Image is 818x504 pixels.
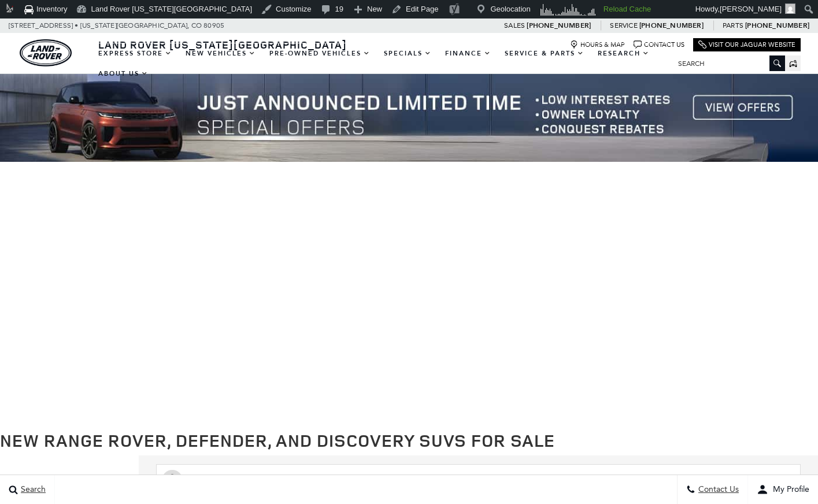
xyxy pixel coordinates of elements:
a: EXPRESS STORE [91,43,179,64]
span: Contact Us [695,485,739,495]
span: [STREET_ADDRESS] • [9,18,79,33]
a: [PHONE_NUMBER] [639,21,704,30]
a: Pre-Owned Vehicles [262,43,377,64]
span: Parts [723,21,743,29]
span: 80905 [203,18,224,33]
span: Land Rover [US_STATE][GEOGRAPHIC_DATA] [98,38,347,51]
a: About Us [91,64,155,84]
a: Land Rover [US_STATE][GEOGRAPHIC_DATA] [91,38,354,51]
a: [PHONE_NUMBER] [527,21,591,30]
a: Hours & Map [570,40,625,49]
a: Contact Us [634,40,684,49]
input: Search [669,57,785,71]
a: Service & Parts [498,43,591,64]
a: Specials [377,43,438,64]
span: Service [610,21,637,29]
input: Search Inventory [156,464,801,500]
a: land-rover [20,39,72,66]
span: [US_STATE][GEOGRAPHIC_DATA], [80,18,190,33]
img: Land Rover [20,39,72,66]
button: user-profile-menu [748,475,818,504]
span: Search [18,485,46,495]
a: [STREET_ADDRESS] • [US_STATE][GEOGRAPHIC_DATA], CO 80905 [9,21,224,29]
a: [PHONE_NUMBER] [745,21,809,30]
span: My Profile [768,485,809,495]
a: Visit Our Jaguar Website [698,40,795,49]
a: Finance [438,43,498,64]
nav: Main Navigation [91,43,669,84]
span: CO [191,18,202,33]
a: Research [591,43,656,64]
strong: Reload Cache [604,5,651,13]
span: Sales [504,21,525,29]
img: Visitors over 48 hours. Click for more Clicky Site Stats. [536,2,599,18]
span: [PERSON_NAME] [720,5,782,13]
svg: Click to toggle on voice search [162,470,183,491]
a: New Vehicles [179,43,262,64]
